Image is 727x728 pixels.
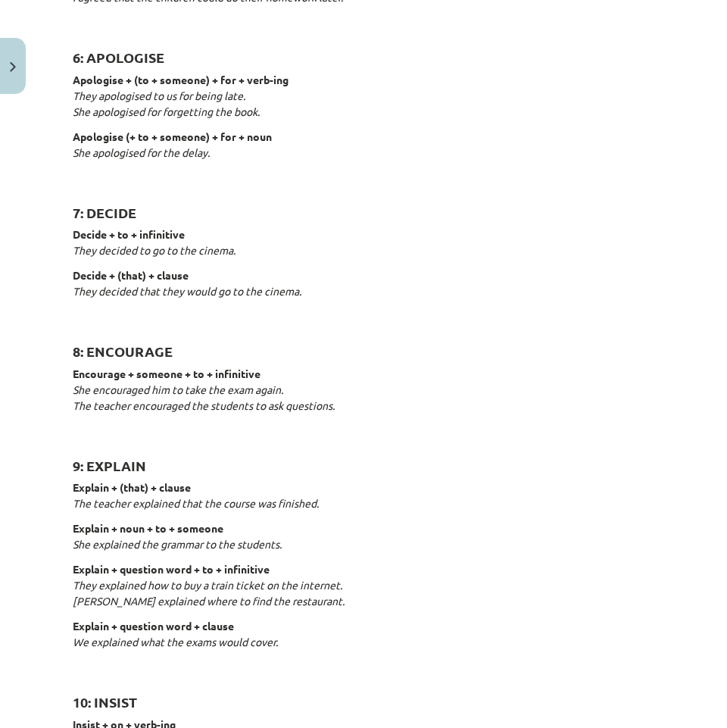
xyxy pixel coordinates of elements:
[73,73,289,86] strong: Apologise + (to + someone) + for + verb-ing
[73,562,270,576] strong: Explain + question word + to + infinitive
[73,619,234,633] strong: Explain + question word + clause
[73,48,164,66] strong: 6: APOLOGISE
[73,693,137,711] strong: 10: INSIST
[73,342,173,360] strong: 8: ENCOURAGE
[73,367,261,380] strong: Encourage + someone + to + infinitive
[73,268,189,282] strong: Decide + (that) + clause
[73,130,272,143] strong: Apologise (+ to + someone) + for + noun
[73,398,335,412] em: The teacher encouraged the students to ask questions.
[10,62,16,72] img: icon-close-lesson-0947bae3869378f0d4975bcd49f059093ad1ed9edebbc8119c70593378902aed.svg
[73,537,282,551] em: She explained the grammar to the students.
[73,383,283,396] em: She encouraged him to take the exam again.
[73,89,245,102] em: They apologised to us for being late.
[73,594,345,608] em: [PERSON_NAME] explained where to find the restaurant.
[73,521,223,535] strong: Explain + noun + to + someone
[73,284,301,298] em: They decided that they would go to the cinema.
[73,635,278,648] em: We explained what the exams would cover.
[73,105,260,118] em: She apologised for forgetting the book.
[73,227,185,241] strong: Decide + to + infinitive
[73,480,191,494] strong: Explain + (that) + clause
[73,496,319,510] em: The teacher explained that the course was finished.
[73,204,136,221] strong: 7: DECIDE
[73,145,210,159] em: She apologised for the delay.
[73,243,236,257] em: They decided to go to the cinema.
[73,457,146,474] strong: 9: EXPLAIN
[73,578,342,592] em: They explained how to buy a train ticket on the internet.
